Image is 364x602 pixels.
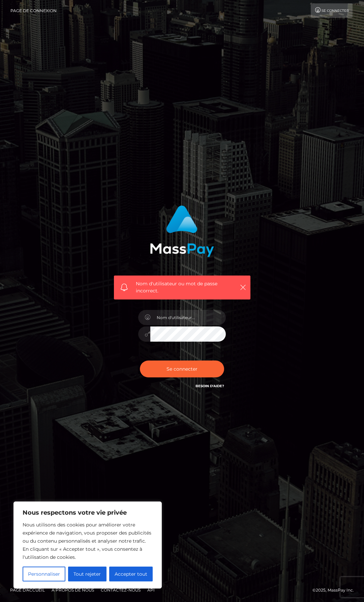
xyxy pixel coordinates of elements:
[311,3,353,18] a: Se connecter
[145,585,157,595] a: API
[322,8,349,13] font: Se connecter
[28,571,60,577] font: Personnaliser
[23,567,65,581] button: Personnaliser
[13,501,162,589] div: Nous respectons votre vie privée
[49,585,97,595] a: À propos de nous
[10,587,45,593] font: Page d'accueil
[7,585,48,595] a: Page d'accueil
[109,567,153,581] button: Accepter tout
[195,384,224,388] a: Besoin d'aide?
[23,509,127,516] font: Nous respectons votre vie privée
[101,587,141,593] font: Contactez-nous
[150,310,226,325] input: Nom d'utilisateur...
[140,361,224,377] button: Se connecter
[10,3,57,18] a: Page de connexion
[115,571,147,577] font: Accepter tout
[73,571,101,577] font: Tout rejeter
[147,587,155,593] font: API
[150,205,214,257] img: Connexion MassPay
[316,587,354,593] font: 2025, MassPay Inc.
[10,8,57,13] font: Page de connexion
[312,587,316,593] font: ©
[23,522,151,560] font: Nous utilisons des cookies pour améliorer votre expérience de navigation, vous proposer des publi...
[68,567,106,581] button: Tout rejeter
[98,585,143,595] a: Contactez-nous
[136,281,217,294] font: Nom d'utilisateur ou mot de passe incorrect.
[166,366,198,372] font: Se connecter
[52,587,94,593] font: À propos de nous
